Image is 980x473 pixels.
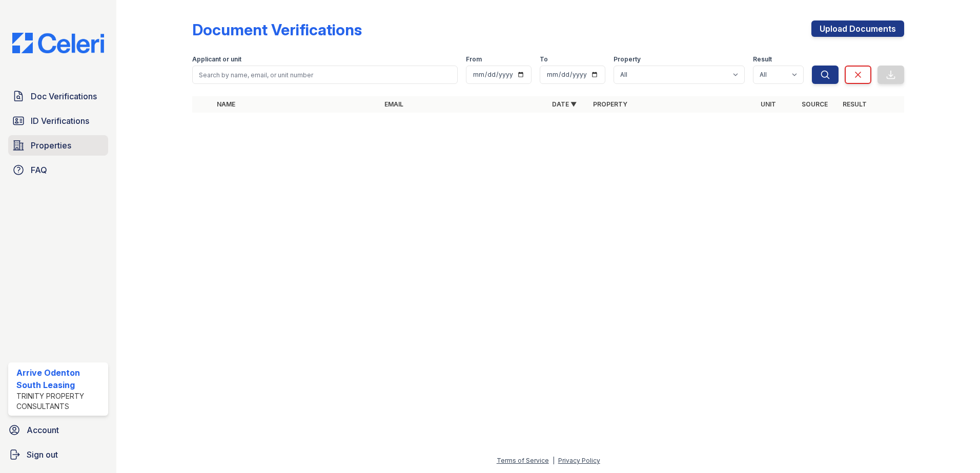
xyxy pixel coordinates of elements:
[192,55,241,63] label: Applicant or unit
[843,100,867,108] a: Result
[4,33,112,53] img: CE_Logo_Blue-a8612792a0a2168367f1c8372b55b34899dd931a85d93a1a3d3e32e68fde9ad4.png
[593,100,627,108] a: Property
[8,135,108,156] a: Properties
[8,111,108,131] a: ID Verifications
[8,160,108,180] a: FAQ
[8,86,108,106] a: Doc Verifications
[16,391,104,412] div: Trinity Property Consultants
[802,100,828,108] a: Source
[16,367,104,391] div: Arrive Odenton South Leasing
[31,90,97,102] span: Doc Verifications
[558,457,600,464] a: Privacy Policy
[31,164,47,176] span: FAQ
[384,100,403,108] a: Email
[4,444,112,465] a: Sign out
[552,100,577,108] a: Date ▼
[4,420,112,440] a: Account
[27,424,59,436] span: Account
[497,457,549,464] a: Terms of Service
[192,20,362,39] div: Document Verifications
[31,115,89,127] span: ID Verifications
[753,55,772,63] label: Result
[811,20,904,37] a: Upload Documents
[614,55,641,63] label: Property
[192,66,458,84] input: Search by name, email, or unit number
[553,457,555,464] div: |
[27,448,58,461] span: Sign out
[540,55,548,63] label: To
[217,100,235,108] a: Name
[466,55,482,63] label: From
[761,100,776,108] a: Unit
[31,139,71,152] span: Properties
